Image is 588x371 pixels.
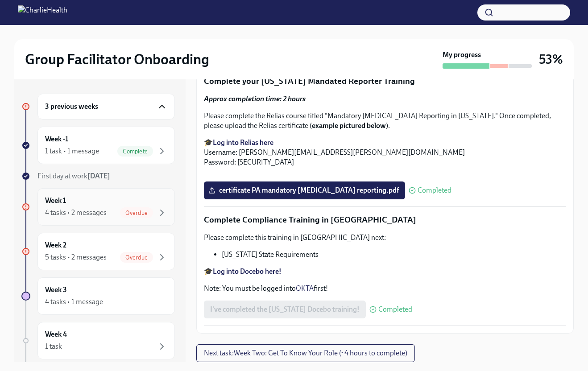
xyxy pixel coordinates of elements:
[204,349,407,358] span: Next task : Week Two: Get To Know Your Role (~4 hours to complete)
[204,138,566,167] p: 🎓 Username: [PERSON_NAME][EMAIL_ADDRESS][PERSON_NAME][DOMAIN_NAME] Password: [SECURITY_DATA]
[378,306,412,313] span: Completed
[45,102,98,111] h6: 3 previous weeks
[213,138,273,147] a: Log into Relias here
[120,254,153,261] span: Overdue
[296,284,314,293] a: OKTA
[312,121,386,130] strong: example pictured below
[222,250,566,260] li: [US_STATE] State Requirements
[45,146,99,156] div: 1 task • 1 message
[45,330,67,339] h6: Week 4
[204,181,405,199] label: certificate PA mandatory [MEDICAL_DATA] reporting.pdf
[204,214,566,226] p: Complete Compliance Training in [GEOGRAPHIC_DATA]
[21,188,175,226] a: Week 14 tasks • 2 messagesOverdue
[204,95,306,103] strong: Approx completion time: 2 hours
[204,75,566,87] p: Complete your [US_STATE] Mandated Reporter Training
[204,233,566,243] p: Please complete this training in [GEOGRAPHIC_DATA] next:
[418,187,451,194] span: Completed
[21,127,175,164] a: Week -11 task • 1 messageComplete
[539,51,563,67] h3: 53%
[37,94,175,120] div: 3 previous weeks
[45,240,66,250] h6: Week 2
[18,5,67,20] img: CharlieHealth
[21,233,175,270] a: Week 25 tasks • 2 messagesOverdue
[45,285,67,295] h6: Week 3
[204,267,566,276] p: 🎓
[204,111,566,131] p: Please complete the Relias course titled "Mandatory [MEDICAL_DATA] Reporting in [US_STATE]." Once...
[45,208,107,218] div: 4 tasks • 2 messages
[443,50,481,60] strong: My progress
[204,284,566,293] p: Note: You must be logged into first!
[45,196,66,206] h6: Week 1
[21,171,175,181] a: First day at work[DATE]
[196,344,415,362] button: Next task:Week Two: Get To Know Your Role (~4 hours to complete)
[45,252,107,262] div: 5 tasks • 2 messages
[45,134,68,144] h6: Week -1
[213,267,282,276] a: Log into Docebo here!
[120,210,153,216] span: Overdue
[87,172,110,180] strong: [DATE]
[210,186,399,195] span: certificate PA mandatory [MEDICAL_DATA] reporting.pdf
[117,148,153,155] span: Complete
[45,342,62,351] div: 1 task
[25,50,209,68] h2: Group Facilitator Onboarding
[21,322,175,359] a: Week 41 task
[21,277,175,315] a: Week 34 tasks • 1 message
[37,172,110,180] span: First day at work
[45,297,103,307] div: 4 tasks • 1 message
